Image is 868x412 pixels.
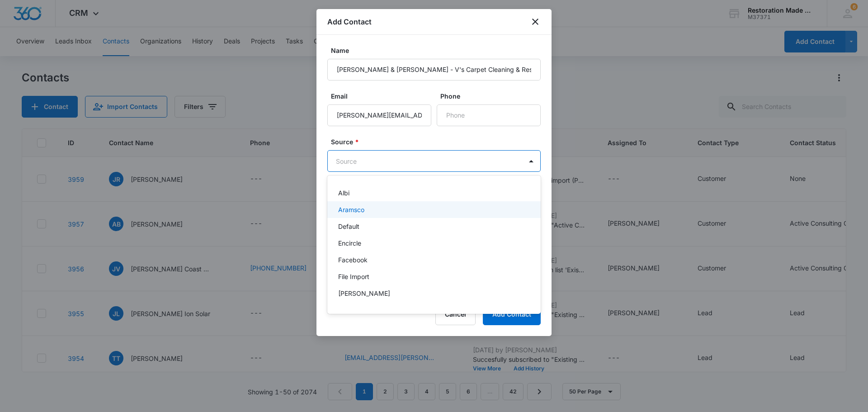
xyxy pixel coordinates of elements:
[338,238,361,248] p: Encircle
[338,305,363,315] p: Linkedin
[338,205,364,214] p: Aramsco
[338,272,369,281] p: File Import
[338,255,368,265] p: Facebook
[338,188,349,198] p: Albi
[338,222,359,231] p: Default
[338,289,390,298] p: [PERSON_NAME]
